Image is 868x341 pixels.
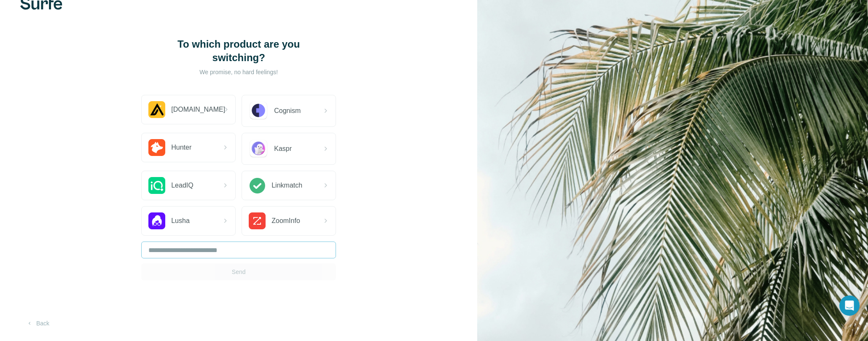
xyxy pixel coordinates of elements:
[249,101,268,121] img: Cognism Logo
[271,216,300,226] span: ZoomInfo
[171,180,193,191] span: LeadIQ
[148,212,165,229] img: Lusha Logo
[20,316,55,331] button: Back
[274,106,301,116] span: Cognism
[154,38,323,64] h1: To which product are you switching?
[171,216,190,226] span: Lusha
[271,180,302,191] span: Linkmatch
[171,105,225,115] span: [DOMAIN_NAME]
[274,144,292,154] span: Kaspr
[839,295,860,316] div: Open Intercom Messenger
[249,212,266,229] img: ZoomInfo Logo
[154,68,323,76] p: We promise, no hard feelings!
[171,142,191,153] span: Hunter
[148,139,165,156] img: Hunter.io Logo
[148,177,165,194] img: LeadIQ Logo
[249,139,268,158] img: Kaspr Logo
[249,177,266,194] img: Linkmatch Logo
[148,101,165,118] img: Apollo.io Logo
